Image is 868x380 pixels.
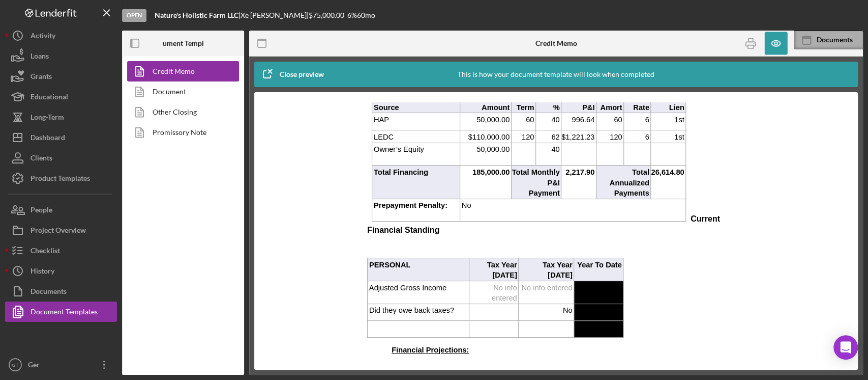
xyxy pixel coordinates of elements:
[5,220,117,240] button: Project Overview
[101,30,151,40] p: $110,000.00
[241,1,263,9] span: Amort
[31,302,98,324] div: Document Templates
[5,261,117,281] button: History
[158,1,175,9] span: Term
[150,39,217,47] b: Document Templates
[5,302,117,322] button: Document Templates
[5,87,117,107] button: Educational
[194,1,201,9] span: %
[155,11,238,19] b: Nature's Holistic Farm LLC
[5,281,117,302] button: Documents
[177,42,201,52] p: 40
[123,1,151,9] span: Amount
[251,66,290,85] span: Total Annualized
[31,66,52,89] div: Grants
[237,30,263,40] p: 120
[5,66,117,87] button: Grants
[177,30,201,40] p: 62
[31,220,86,243] div: Project Overview
[128,158,158,177] span: Tax Year [DATE]
[15,43,65,51] span: Owner’s Equity
[458,62,654,87] div: This is how your document template will look when completed
[113,66,151,74] span: 185,000.00
[5,168,117,188] button: Product Templates
[161,203,214,213] p: No
[31,127,65,150] div: Dashboard
[223,1,235,9] span: P&I
[347,11,357,19] div: 6 %
[10,204,95,212] span: Did they owe back taxes?
[31,107,64,130] div: Long-Term
[241,11,309,19] div: Xe [PERSON_NAME] |
[292,66,325,74] span: 26,614.80
[153,66,200,85] span: Total Monthly P&I
[162,181,213,189] span: No info entered
[31,261,54,284] div: History
[237,12,263,23] p: 60
[5,148,117,168] button: Clients
[33,243,110,252] span: Financial Projections:
[357,11,375,19] div: 60 mo
[15,99,88,107] span: Prepayment Penalty:
[133,181,158,200] span: No info entered
[309,11,347,19] div: $75,000.00
[274,1,290,9] span: Rate
[5,200,117,220] button: People
[12,362,18,368] text: GT
[5,107,117,127] button: Long-Term
[254,64,334,85] button: Close preview
[10,158,51,167] span: PERSONAL
[31,87,68,110] div: Educational
[15,66,69,74] span: Total Financing
[31,148,52,171] div: Clients
[101,42,151,52] p: 50,000.00
[153,30,175,40] p: 120
[31,281,67,304] div: Documents
[5,127,117,148] button: Dashboard
[15,1,40,9] span: Source
[280,64,324,85] div: Close preview
[127,82,234,102] a: Document
[255,87,290,95] span: Payments
[101,12,151,23] p: 50,000.00
[292,12,325,23] p: 1st
[31,46,49,69] div: Loans
[127,122,234,143] a: Promissory Note
[359,102,753,360] iframe: Rich Text Area
[122,9,146,22] div: Open
[31,168,90,191] div: Product Templates
[8,112,361,132] span: Current Financial Standing
[31,200,52,223] div: People
[103,99,112,107] span: No
[265,12,290,23] p: 6
[31,25,55,48] div: Activity
[31,240,60,263] div: Checklist
[5,46,117,66] button: Loans
[833,335,858,360] div: Open Intercom Messenger
[155,11,241,19] div: |
[15,31,35,39] span: LEDC
[218,158,263,167] span: Year To Date
[206,66,235,74] span: 2,217.90
[202,12,235,23] p: 996.64
[310,1,325,9] span: Lien
[127,102,234,122] a: Other Closing
[15,13,30,21] span: HAP
[5,25,117,46] button: Activity
[127,61,234,82] a: Credit Memo
[184,158,214,177] span: Tax Year [DATE]
[5,240,117,261] button: Checklist
[292,30,325,40] p: 1st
